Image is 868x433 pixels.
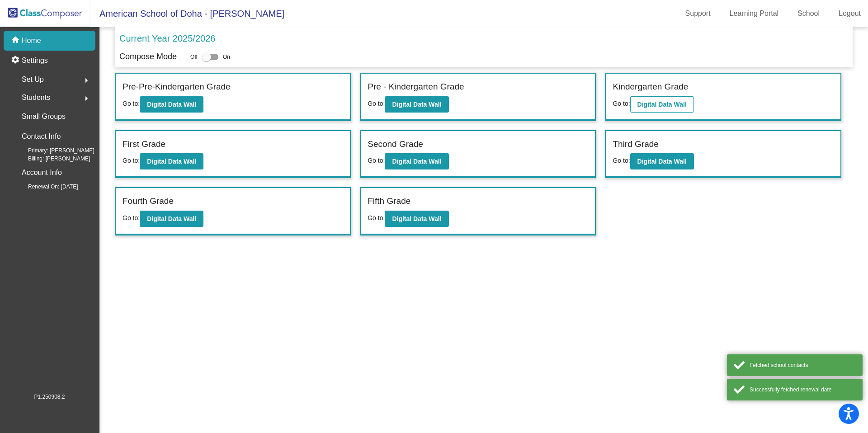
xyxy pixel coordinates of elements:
[368,214,385,221] span: Go to:
[22,91,50,104] span: Students
[637,158,687,165] b: Digital Data Wall
[22,73,44,86] span: Set Up
[22,55,48,66] p: Settings
[22,130,61,143] p: Contact Info
[14,146,94,155] span: Primary: [PERSON_NAME]
[123,157,140,164] span: Go to:
[385,96,448,113] button: Digital Data Wall
[368,138,423,151] label: Second Grade
[119,32,215,45] p: Current Year 2025/2026
[630,153,694,169] button: Digital Data Wall
[750,361,856,369] div: Fetched school contacts
[140,211,203,227] button: Digital Data Wall
[147,158,196,165] b: Digital Data Wall
[613,138,658,151] label: Third Grade
[392,215,441,222] b: Digital Data Wall
[613,157,630,164] span: Go to:
[392,158,441,165] b: Digital Data Wall
[22,110,66,123] p: Small Groups
[722,6,786,21] a: Learning Portal
[123,195,174,208] label: Fourth Grade
[14,183,78,191] span: Renewal On: [DATE]
[630,96,694,113] button: Digital Data Wall
[22,35,41,46] p: Home
[123,100,140,107] span: Go to:
[147,101,196,108] b: Digital Data Wall
[22,166,62,179] p: Account Info
[140,153,203,169] button: Digital Data Wall
[190,53,198,61] span: Off
[223,53,230,61] span: On
[11,55,22,66] mat-icon: settings
[368,195,410,208] label: Fifth Grade
[140,96,203,113] button: Digital Data Wall
[81,75,92,86] mat-icon: arrow_right
[392,101,441,108] b: Digital Data Wall
[637,101,687,108] b: Digital Data Wall
[14,155,90,163] span: Billing: [PERSON_NAME]
[790,6,827,21] a: School
[678,6,718,21] a: Support
[368,80,464,94] label: Pre - Kindergarten Grade
[123,138,165,151] label: First Grade
[385,153,448,169] button: Digital Data Wall
[123,214,140,221] span: Go to:
[147,215,196,222] b: Digital Data Wall
[385,211,448,227] button: Digital Data Wall
[81,93,92,104] mat-icon: arrow_right
[119,51,177,63] p: Compose Mode
[368,100,385,107] span: Go to:
[11,35,22,46] mat-icon: home
[613,80,688,94] label: Kindergarten Grade
[90,6,284,21] span: American School of Doha - [PERSON_NAME]
[831,6,868,21] a: Logout
[123,80,231,94] label: Pre-Pre-Kindergarten Grade
[750,386,856,394] div: Successfully fetched renewal date
[613,100,630,107] span: Go to:
[368,157,385,164] span: Go to:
